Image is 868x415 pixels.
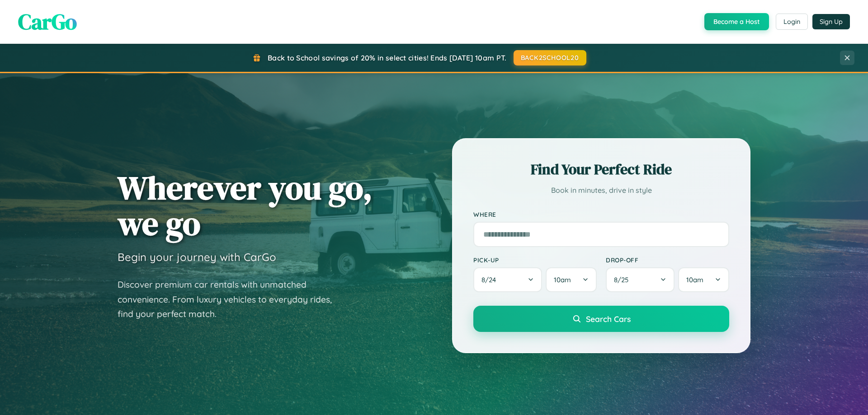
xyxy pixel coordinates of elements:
button: Login [776,14,808,30]
span: CarGo [18,7,77,37]
button: Sign Up [812,14,850,29]
button: BACK2SCHOOL20 [514,50,586,65]
button: 8/24 [473,267,542,292]
button: 10am [678,267,729,292]
span: 10am [686,275,703,284]
span: 8 / 25 [614,275,633,284]
button: Search Cars [473,306,729,332]
span: 10am [554,275,571,284]
span: Search Cars [586,314,631,324]
p: Discover premium car rentals with unmatched convenience. From luxury vehicles to everyday rides, ... [118,277,344,322]
button: Become a Host [704,13,769,30]
button: 10am [546,267,597,292]
button: 8/25 [606,267,675,292]
label: Where [473,210,729,218]
h2: Find Your Perfect Ride [473,159,729,179]
p: Book in minutes, drive in style [473,184,729,197]
h1: Wherever you go, we go [118,170,373,241]
span: Back to School savings of 20% in select cities! Ends [DATE] 10am PT. [268,53,506,62]
label: Drop-off [606,256,729,264]
label: Pick-up [473,256,597,264]
span: 8 / 24 [481,275,500,284]
h3: Begin your journey with CarGo [118,250,276,264]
